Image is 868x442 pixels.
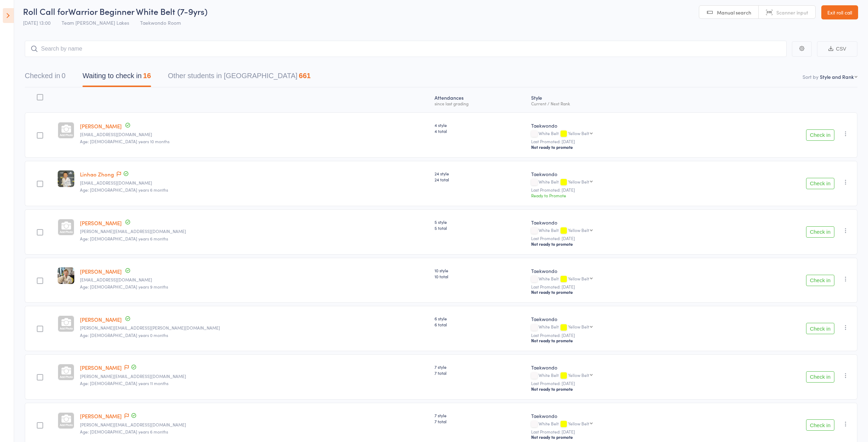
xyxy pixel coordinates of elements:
[435,219,525,225] span: 5 style
[80,132,429,137] small: ccassar7@gmail.com
[80,412,122,420] a: [PERSON_NAME]
[531,373,723,379] div: White Belt
[531,364,723,371] div: Taekwondo
[435,315,525,321] span: 6 style
[531,187,723,192] small: Last Promoted: [DATE]
[531,324,723,330] div: White Belt
[568,131,589,135] div: Yellow Belt
[531,101,723,106] div: Current / Next Rank
[80,325,429,330] small: shannon.seguna@gmail.com
[58,170,74,187] img: image1746243814.png
[806,323,834,334] button: Check in
[531,276,723,282] div: White Belt
[531,315,723,322] div: Taekwondo
[58,267,74,284] img: image1747454716.png
[568,324,589,329] div: Yellow Belt
[531,412,723,419] div: Taekwondo
[80,316,122,323] a: [PERSON_NAME]
[531,122,723,129] div: Taekwondo
[806,178,834,189] button: Check in
[531,289,723,295] div: Not ready to promote
[62,19,129,26] span: Team [PERSON_NAME] Lakes
[806,419,834,431] button: Check in
[528,91,725,109] div: Style
[25,41,787,57] input: Search by name
[435,267,525,273] span: 10 style
[432,91,528,109] div: Atten­dances
[531,241,723,247] div: Not ready to promote
[803,73,818,80] label: Sort by
[80,235,168,242] span: Age: [DEMOGRAPHIC_DATA] years 6 months
[531,131,723,137] div: White Belt
[817,41,857,57] button: CSV
[531,284,723,289] small: Last Promoted: [DATE]
[531,170,723,178] div: Taekwondo
[820,73,854,80] div: Style and Rank
[531,333,723,338] small: Last Promoted: [DATE]
[80,277,429,282] small: lynch_therese@yahoo.com.au
[531,386,723,392] div: Not ready to promote
[435,225,525,231] span: 5 total
[531,267,723,274] div: Taekwondo
[568,228,589,232] div: Yellow Belt
[435,170,525,176] span: 24 style
[80,268,122,275] a: [PERSON_NAME]
[80,122,122,130] a: [PERSON_NAME]
[806,226,834,238] button: Check in
[80,374,429,379] small: laura.covrk@hotmail.com
[23,5,68,17] span: Roll Call for
[168,68,311,87] button: Other students in [GEOGRAPHIC_DATA]661
[776,9,808,16] span: Scanner input
[435,122,525,128] span: 4 style
[806,129,834,141] button: Check in
[23,19,51,26] span: [DATE] 13:00
[68,5,207,17] span: Warrior Beginner White Belt (7-9yrs)
[80,332,168,338] span: Age: [DEMOGRAPHIC_DATA] years 0 months
[821,5,858,19] a: Exit roll call
[531,421,723,427] div: White Belt
[531,338,723,343] div: Not ready to promote
[568,179,589,184] div: Yellow Belt
[435,128,525,134] span: 4 total
[62,72,65,80] div: 0
[531,219,723,226] div: Taekwondo
[531,139,723,144] small: Last Promoted: [DATE]
[435,273,525,279] span: 10 total
[568,373,589,377] div: Yellow Belt
[435,364,525,370] span: 7 style
[531,236,723,241] small: Last Promoted: [DATE]
[25,68,65,87] button: Checked in0
[435,418,525,424] span: 7 total
[806,275,834,286] button: Check in
[80,380,168,386] span: Age: [DEMOGRAPHIC_DATA] years 11 months
[80,219,122,227] a: [PERSON_NAME]
[531,434,723,440] div: Not ready to promote
[80,284,168,290] span: Age: [DEMOGRAPHIC_DATA] years 9 months
[80,229,429,234] small: Sheena.fardell@gmail.com
[531,179,723,185] div: White Belt
[140,19,181,26] span: Taekwondo Room
[806,371,834,383] button: Check in
[435,101,525,106] div: since last grading
[531,228,723,234] div: White Belt
[435,321,525,327] span: 6 total
[80,429,168,435] span: Age: [DEMOGRAPHIC_DATA] years 6 months
[80,364,122,371] a: [PERSON_NAME]
[531,381,723,386] small: Last Promoted: [DATE]
[143,72,151,80] div: 16
[80,138,169,144] span: Age: [DEMOGRAPHIC_DATA] years 10 months
[435,412,525,418] span: 7 style
[568,421,589,426] div: Yellow Belt
[568,276,589,281] div: Yellow Belt
[435,176,525,182] span: 24 total
[80,180,429,185] small: nxiaolin@gmail.com
[717,9,751,16] span: Manual search
[531,144,723,150] div: Not ready to promote
[299,72,311,80] div: 661
[80,422,429,427] small: laura.covrk@hotmail.com
[435,370,525,376] span: 7 total
[82,68,151,87] button: Waiting to check in16
[531,192,723,198] div: Ready to Promote
[80,187,168,193] span: Age: [DEMOGRAPHIC_DATA] years 6 months
[80,170,114,178] a: Linhao Zhong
